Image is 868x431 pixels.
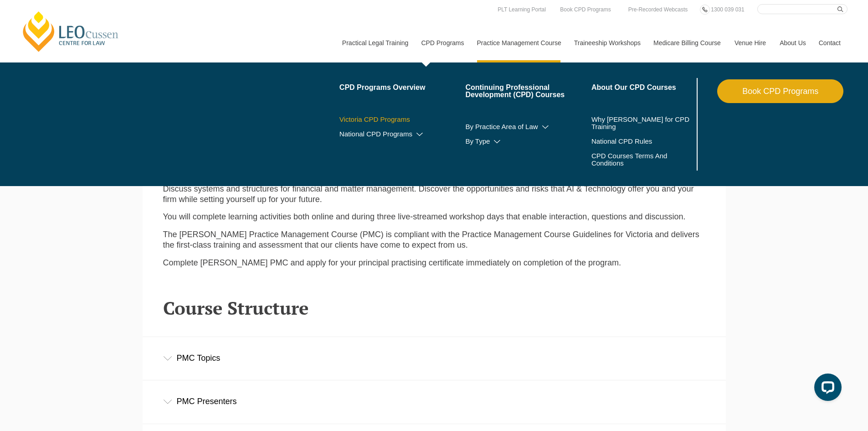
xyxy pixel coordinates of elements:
[709,5,746,15] a: 1300 039 031
[21,10,121,53] a: [PERSON_NAME] Centre for Law
[773,23,812,62] a: About Us
[339,116,466,123] a: Victoria CPD Programs
[470,23,567,62] a: Practice Management Course
[163,258,705,268] p: Complete [PERSON_NAME] PMC and apply for your principal practising certificate immediately on com...
[591,138,695,145] a: National CPD Rules
[143,380,726,423] div: PMC Presenters
[143,337,726,379] div: PMC Topics
[647,23,728,62] a: Medicare Billing Course
[807,370,845,408] iframe: LiveChat chat widget
[558,5,613,15] a: Book CPD Programs
[163,298,705,318] h2: Course Structure
[339,130,466,138] a: National CPD Programs
[495,5,548,15] a: PLT Learning Portal
[465,138,591,145] a: By Type
[163,212,705,222] p: You will complete learning activities both online and during three live-streamed workshop days th...
[465,84,591,99] a: Continuing Professional Development (CPD) Courses
[812,23,847,62] a: Contact
[465,123,591,130] a: By Practice Area of Law
[626,5,690,15] a: Pre-Recorded Webcasts
[414,23,470,62] a: CPD Programs
[711,6,744,13] span: 1300 039 031
[163,184,705,205] p: Discuss systems and structures for financial and matter management. Discover the opportunities an...
[717,79,843,103] a: Book CPD Programs
[339,84,466,91] a: CPD Programs Overview
[591,152,672,167] a: CPD Courses Terms And Conditions
[728,23,773,62] a: Venue Hire
[591,116,695,130] a: Why [PERSON_NAME] for CPD Training
[567,23,647,62] a: Traineeship Workshops
[335,23,415,62] a: Practical Legal Training
[591,84,695,91] a: About Our CPD Courses
[163,229,705,251] p: The [PERSON_NAME] Practice Management Course (PMC) is compliant with the Practice Management Cour...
